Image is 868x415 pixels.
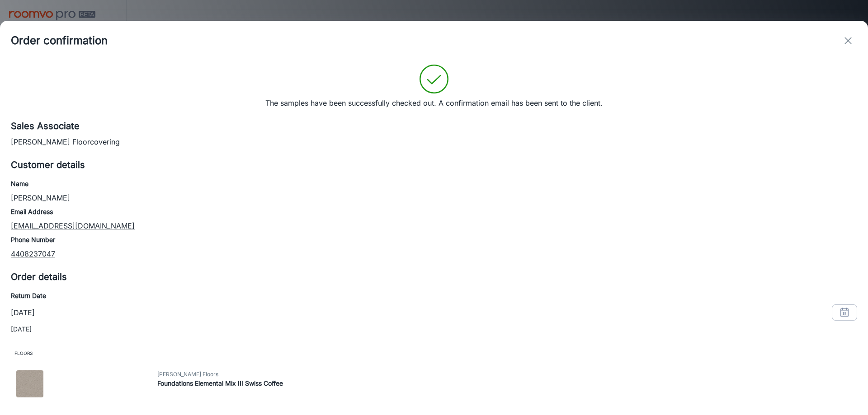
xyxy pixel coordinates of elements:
[265,98,603,108] p: The samples have been successfully checked out. A confirmation email has been sent to the client.
[11,136,857,147] p: [PERSON_NAME] Floorcovering
[11,249,55,258] a: 4408237047
[11,270,857,284] h5: Order details
[11,158,857,172] h5: Customer details
[157,370,859,378] span: [PERSON_NAME] Floors
[11,221,135,230] a: [EMAIL_ADDRESS][DOMAIN_NAME]
[16,370,43,397] img: Foundations Elemental Mix III Swiss Coffee
[839,32,857,50] button: exit
[11,119,857,133] h5: Sales Associate
[11,33,108,49] h4: Order confirmation
[11,207,857,217] h6: Email Address
[11,291,857,301] h6: Return Date
[11,307,35,318] p: [DATE]
[11,345,857,361] span: Floors
[11,192,857,203] p: [PERSON_NAME]
[157,378,859,388] h6: Foundations Elemental Mix III Swiss Coffee
[11,179,857,189] h6: Name
[11,235,857,245] h6: Phone Number
[11,324,857,334] p: [DATE]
